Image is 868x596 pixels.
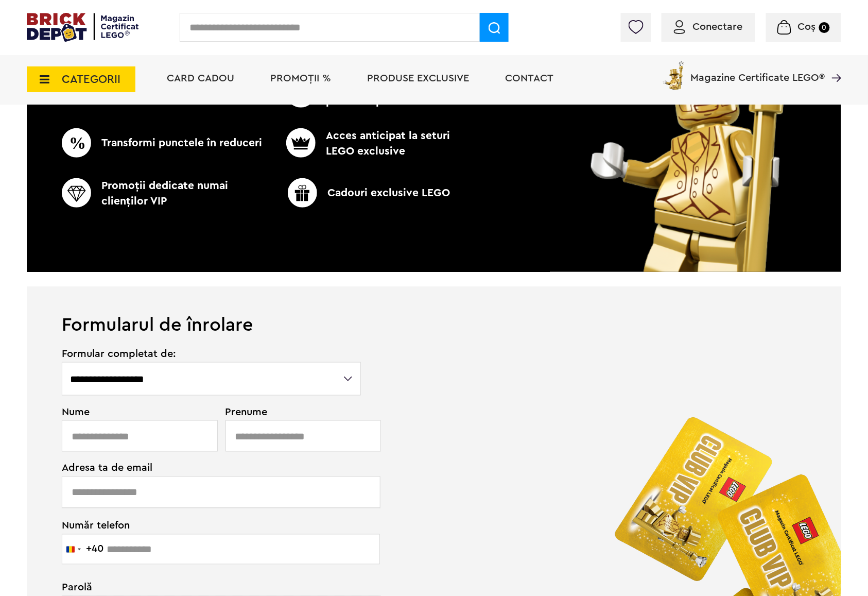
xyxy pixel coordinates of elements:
[62,128,269,158] p: Transformi punctele în reduceri
[270,73,331,83] a: PROMOȚII %
[62,178,269,209] p: Promoţii dedicate numai clienţilor VIP
[825,59,841,70] a: Magazine Certificate LEGO®
[288,178,317,208] img: CC_BD_Green_chek_mark
[62,463,362,473] span: Adresa ta de email
[798,22,816,32] span: Coș
[225,407,362,417] span: Prenume
[674,22,743,32] a: Conectare
[269,128,454,159] p: Acces anticipat la seturi LEGO exclusive
[367,73,469,83] a: Produse exclusive
[819,22,830,33] small: 0
[62,535,103,564] button: Selected country
[505,73,553,83] a: Contact
[62,74,120,85] span: CATEGORII
[62,583,362,593] span: Parolă
[286,128,316,158] img: CC_BD_Green_chek_mark
[62,128,91,158] img: CC_BD_Green_chek_mark
[693,22,743,32] span: Conectare
[27,286,841,334] h1: Formularul de înrolare
[265,178,473,208] p: Cadouri exclusive LEGO
[62,349,362,359] span: Formular completat de:
[691,59,825,83] span: Magazine Certificate LEGO®
[167,73,234,83] a: Card Cadou
[62,519,362,531] span: Număr telefon
[62,407,212,417] span: Nume
[86,544,103,554] div: +40
[62,178,91,208] img: CC_BD_Green_chek_mark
